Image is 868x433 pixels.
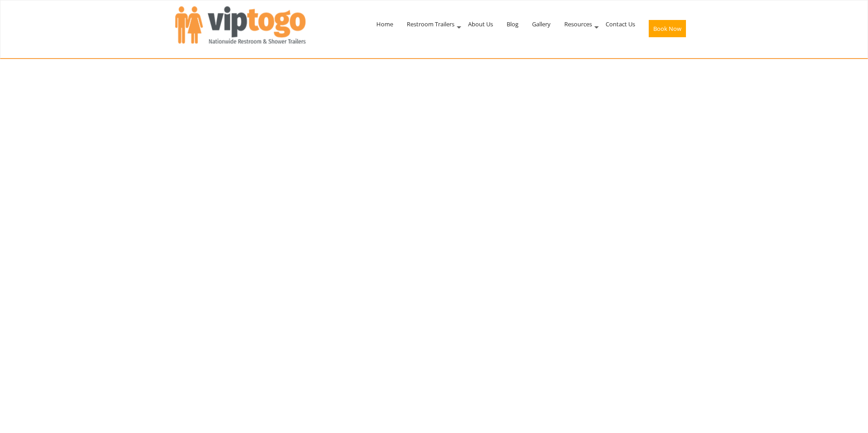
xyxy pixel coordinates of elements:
a: Book Now [642,0,693,57]
a: About Us [461,0,500,48]
img: VIPTOGO [175,6,306,44]
a: Resources [557,0,599,48]
a: Blog [500,0,525,48]
a: Restroom Trailers [400,0,461,48]
a: Home [370,0,400,48]
a: Contact Us [599,0,642,48]
a: Gallery [525,0,557,48]
button: Book Now [649,20,686,37]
